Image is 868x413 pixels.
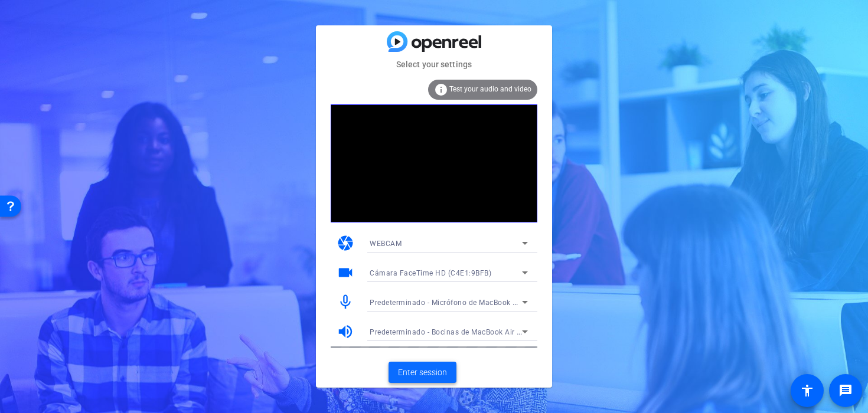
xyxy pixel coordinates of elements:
span: Predeterminado - Micrófono de MacBook Air (Built-in) [370,297,554,307]
span: WEBCAM [370,240,402,248]
mat-card-subtitle: Select your settings [316,58,552,71]
button: Enter session [389,362,456,383]
mat-icon: camera [337,234,354,252]
span: Enter session [398,366,447,379]
span: Cámara FaceTime HD (C4E1:9BFB) [370,269,491,277]
mat-icon: message [838,383,853,398]
mat-icon: videocam [337,264,354,281]
mat-icon: accessibility [800,383,814,398]
span: Predeterminado - Bocinas de MacBook Air (Built-in) [370,327,546,336]
mat-icon: mic_none [337,293,354,311]
mat-icon: volume_up [337,323,354,340]
img: blue-gradient.svg [387,31,481,52]
mat-icon: info [434,83,448,97]
span: Test your audio and video [449,85,531,93]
